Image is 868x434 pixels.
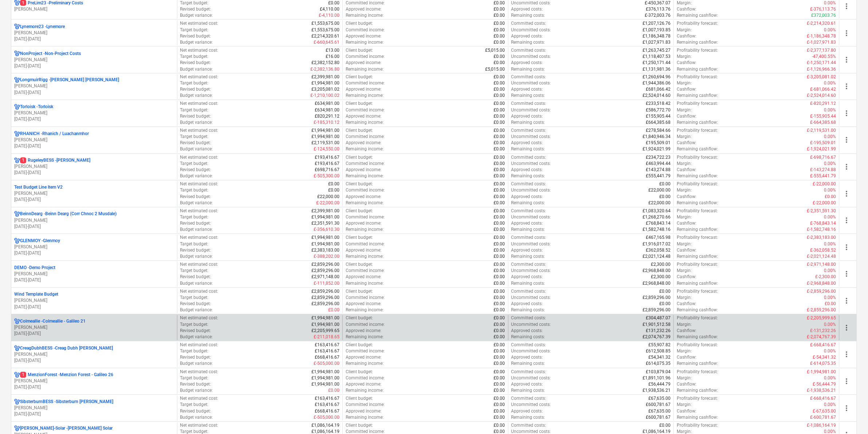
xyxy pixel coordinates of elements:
[346,134,385,140] p: Committed income :
[315,161,339,167] p: £193,416.67
[486,66,505,72] p: £5,015.00
[810,114,836,120] p: £-155,905.44
[511,20,546,27] p: Committed costs :
[843,270,851,279] span: more_vert
[511,27,551,33] p: Uncommitted costs :
[311,134,339,140] p: £1,994,981.00
[677,12,718,19] p: Remaining cashflow :
[311,20,339,27] p: £1,553,675.00
[14,57,174,63] p: [PERSON_NAME]
[646,6,671,12] p: £376,113.76
[677,87,696,93] p: Cashflow :
[807,74,836,80] p: £-3,205,081.02
[807,93,836,99] p: £-2,524,014.60
[494,20,505,27] p: £0.00
[346,66,384,72] p: Remaining income :
[511,134,551,140] p: Uncommitted costs :
[824,161,836,167] p: 0.00%
[511,155,546,161] p: Committed costs :
[346,101,373,107] p: Client budget :
[494,54,505,60] p: £0.00
[677,167,696,173] p: Cashflow :
[346,155,373,161] p: Client budget :
[14,224,174,230] p: [DATE] - [DATE]
[20,346,113,352] p: CreagDubhBESS - Creag Dubh [PERSON_NAME]
[843,243,851,252] span: more_vert
[346,107,385,114] p: Committed income :
[843,29,851,38] span: more_vert
[311,80,339,87] p: £1,994,981.00
[646,107,671,114] p: £586,772.70
[843,297,851,305] span: more_vert
[646,161,671,167] p: £463,994.44
[677,140,696,146] p: Cashflow :
[311,128,339,134] p: £1,994,981.00
[494,80,505,87] p: £0.00
[807,128,836,134] p: £-2,119,531.00
[14,238,20,244] div: Project has multi currencies enabled
[511,12,545,19] p: Remaining costs :
[20,158,26,163] span: 1
[810,167,836,173] p: £-143,274.88
[14,277,174,284] p: [DATE] - [DATE]
[180,20,219,27] p: Net estimated cost :
[494,107,505,114] p: £0.00
[14,131,174,150] div: RHANICH -Rhanich / Luachanmhor[PERSON_NAME][DATE]-[DATE]
[14,90,174,96] p: [DATE] - [DATE]
[180,155,219,161] p: Net estimated cost :
[315,167,339,173] p: £698,716.67
[315,155,339,161] p: £193,416.67
[346,161,385,167] p: Committed income :
[643,66,671,72] p: £1,131,981.36
[14,292,174,310] div: Wind Template Budget[PERSON_NAME][DATE]-[DATE]
[14,358,174,364] p: [DATE] - [DATE]
[645,12,671,19] p: £-372,003.76
[677,39,718,46] p: Remaining cashflow :
[677,128,718,134] p: Profitability forecast :
[646,167,671,173] p: £143,274.88
[677,54,692,60] p: Margin :
[643,146,671,153] p: £1,924,021.99
[824,27,836,33] p: 0.00%
[311,74,339,80] p: £2,399,981.00
[677,80,692,87] p: Margin :
[14,24,174,42] div: Lynemore23 -Lynemore[PERSON_NAME][DATE]-[DATE]
[180,33,211,39] p: Revised budget :
[511,47,546,54] p: Committed costs :
[180,161,209,167] p: Target budget :
[677,155,718,161] p: Profitability forecast :
[843,216,851,225] span: more_vert
[494,101,505,107] p: £0.00
[14,372,20,378] div: Project has multi currencies enabled
[494,134,505,140] p: £0.00
[807,60,836,66] p: £-1,250,171.44
[14,211,20,217] div: Project has multi currencies enabled
[14,399,174,418] div: SibsterburnBESS -Sibsterburn [PERSON_NAME][PERSON_NAME][DATE]-[DATE]
[494,120,505,126] p: £0.00
[14,346,20,352] div: Project has multi currencies enabled
[180,80,209,87] p: Target budget :
[14,191,174,197] p: [PERSON_NAME]
[315,107,339,114] p: £634,981.00
[494,140,505,146] p: £0.00
[643,93,671,99] p: £2,524,014.60
[511,107,551,114] p: Uncommitted costs :
[346,20,373,27] p: Client budget :
[812,54,836,60] p: -47,400.55%
[326,54,339,60] p: £16.00
[20,426,113,432] p: [PERSON_NAME]-Solar - [PERSON_NAME] Solar
[346,87,381,93] p: Approved income :
[14,265,55,271] p: DEMO - Demo Project
[494,74,505,80] p: £0.00
[180,39,213,46] p: Budget variance :
[810,6,836,12] p: £-376,113.76
[643,60,671,66] p: £1,250,171.44
[180,140,211,146] p: Revised budget :
[511,101,546,107] p: Committed costs :
[677,6,696,12] p: Cashflow :
[14,63,174,69] p: [DATE] - [DATE]
[511,128,546,134] p: Committed costs :
[14,83,174,90] p: [PERSON_NAME]
[346,167,381,173] p: Approved income :
[494,12,505,19] p: £0.00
